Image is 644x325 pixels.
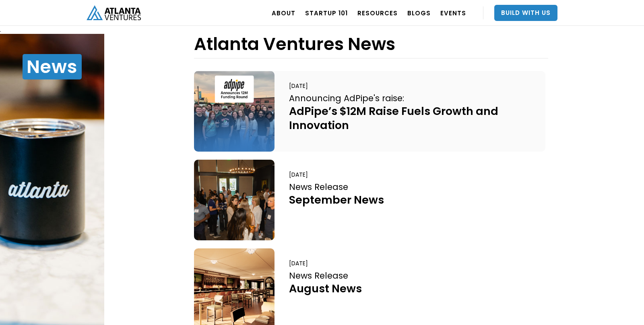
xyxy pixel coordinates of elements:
[289,93,537,104] div: Announcing AdPipe's raise:
[357,2,398,24] a: RESOURCES
[289,171,308,179] div: [DATE]
[194,34,395,54] h1: Atlanta Ventures News
[289,193,384,207] div: September News
[289,259,308,267] div: [DATE]
[194,71,545,152] a: [DATE]Announcing AdPipe's raise:AdPipe’s $12M Raise Fuels Growth and Innovation
[289,281,362,296] div: August News
[194,160,545,240] a: [DATE]News ReleaseSeptember News
[272,2,295,24] a: ABOUT
[494,5,557,21] a: Build With Us
[23,54,82,79] h1: News
[289,82,308,90] div: [DATE]
[305,2,348,24] a: Startup 101
[440,2,466,24] a: EVENTS
[289,104,537,132] div: AdPipe’s $12M Raise Fuels Growth and Innovation
[289,181,384,192] div: News Release
[289,270,362,281] div: News Release
[407,2,431,24] a: BLOGS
